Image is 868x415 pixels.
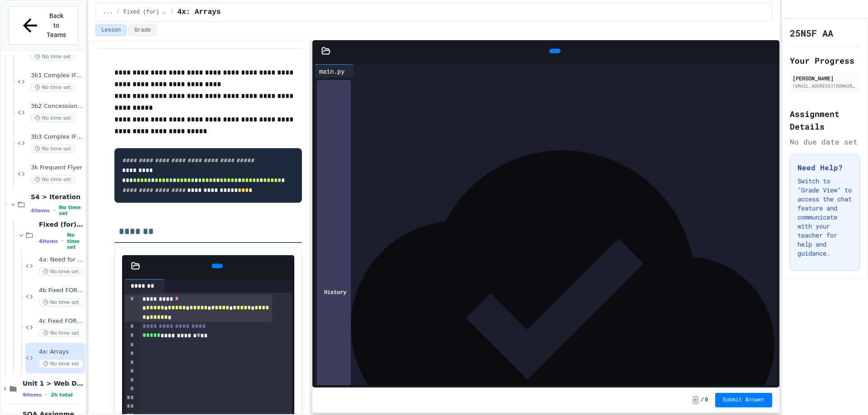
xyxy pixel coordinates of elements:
[31,175,75,184] span: No time set
[722,396,765,404] span: Submit Answer
[790,107,860,133] h2: Assignment Details
[715,393,772,407] button: Submit Answer
[797,177,852,258] p: Switch to "Grade View" to access the chat feature and communicate with your teacher for help and ...
[95,24,127,36] button: Lesson
[67,232,84,250] span: No time set
[23,379,84,387] span: Unit 1 > Web Design
[31,52,75,61] span: No time set
[790,136,860,147] div: No due date set
[123,9,167,16] span: Fixed (for) loop
[170,9,174,16] span: /
[8,6,78,45] button: Back to Teams
[53,207,55,214] span: •
[39,256,84,264] span: 4a: Need for Loops
[39,238,58,244] span: 4 items
[39,220,84,228] span: Fixed (for) loop
[46,11,67,40] span: Back to Teams
[31,164,84,172] span: 3k Frequent Flyer
[797,162,852,173] h3: Need Help?
[31,208,50,214] span: 4 items
[315,66,349,76] div: main.py
[23,392,42,398] span: 9 items
[790,54,860,67] h2: Your Progress
[31,83,75,92] span: No time set
[31,72,84,79] span: 3b1 Complex IF: Dice Roll
[39,287,84,294] span: 4b Fixed FOR loops: Archery
[128,24,156,36] button: Grade
[31,114,75,122] span: No time set
[39,329,83,337] span: No time set
[59,205,84,216] span: No time set
[39,359,83,368] span: No time set
[692,396,699,405] span: -
[31,145,75,153] span: No time set
[793,83,857,89] div: [EMAIL_ADDRESS][DOMAIN_NAME]
[45,391,47,398] span: •
[790,27,833,39] h1: 25N5F AA
[51,392,73,398] span: 2h total
[117,9,120,16] span: /
[39,348,84,356] span: 4x: Arrays
[39,267,83,276] span: No time set
[31,133,84,141] span: 3b3 Complex IF > Darts> Integer Numbers
[315,64,354,78] div: main.py
[103,9,113,16] span: ...
[61,238,63,245] span: •
[39,317,84,325] span: 4c Fixed FOR loops: Stationery Order
[31,103,84,110] span: 3b2 Concession Travel: Complex IFs
[177,7,221,18] span: 4x: Arrays
[701,396,704,404] span: /
[793,74,857,82] div: [PERSON_NAME]
[705,396,708,404] span: 0
[31,193,84,201] span: S4 > Iteration
[39,298,83,307] span: No time set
